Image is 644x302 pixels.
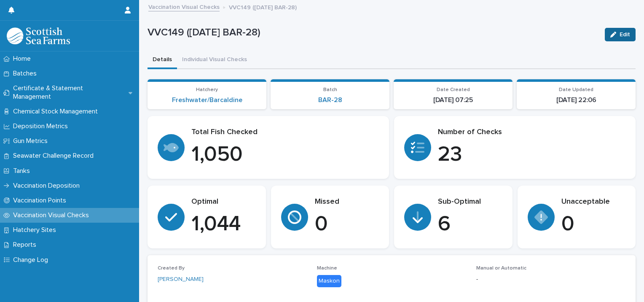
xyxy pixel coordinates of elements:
button: Individual Visual Checks [177,51,252,69]
span: Date Created [437,87,470,92]
p: Missed [315,197,379,207]
div: Maskon [317,275,341,287]
p: Change Log [10,256,55,264]
p: Vaccination Visual Checks [10,211,96,219]
span: Machine [317,266,337,271]
span: Date Updated [559,87,593,92]
p: Vaccination Points [10,197,73,205]
p: - [476,275,625,284]
span: Hatchery [196,87,218,92]
p: [DATE] 07:25 [399,96,507,104]
p: Batches [10,70,43,78]
img: uOABhIYSsOPhGJQdTwEw [7,27,70,44]
p: 1,050 [191,142,379,167]
a: BAR-28 [318,96,342,104]
p: 1,044 [191,212,256,237]
p: Certificate & Statement Management [10,84,129,100]
p: Seawater Challenge Record [10,152,100,160]
p: Hatchery Sites [10,226,63,234]
span: Manual or Automatic [476,266,526,271]
p: Number of Checks [438,128,625,137]
button: Details [148,51,177,69]
p: Unacceptable [561,197,626,207]
a: Freshwater/Barcaldine [172,96,242,104]
a: [PERSON_NAME] [158,275,204,284]
p: Sub-Optimal [438,197,502,207]
span: Edit [620,32,630,38]
p: Chemical Stock Management [10,108,105,116]
p: Optimal [191,197,256,207]
p: Deposition Metrics [10,122,75,130]
p: 0 [561,212,626,237]
p: [DATE] 22:06 [522,96,631,104]
p: 0 [315,212,379,237]
p: Vaccination Deposition [10,182,86,190]
p: VVC149 ([DATE] BAR-28) [148,27,598,39]
a: Vaccination Visual Checks [148,2,220,11]
p: 23 [438,142,625,167]
span: Batch [323,87,337,92]
p: Home [10,55,38,63]
p: 6 [438,212,502,237]
p: VVC149 ([DATE] BAR-28) [229,2,297,11]
p: Total Fish Checked [191,128,379,137]
p: Tanks [10,167,37,175]
p: Reports [10,241,43,249]
p: Gun Metrics [10,137,54,145]
button: Edit [605,28,636,41]
span: Created By [158,266,185,271]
